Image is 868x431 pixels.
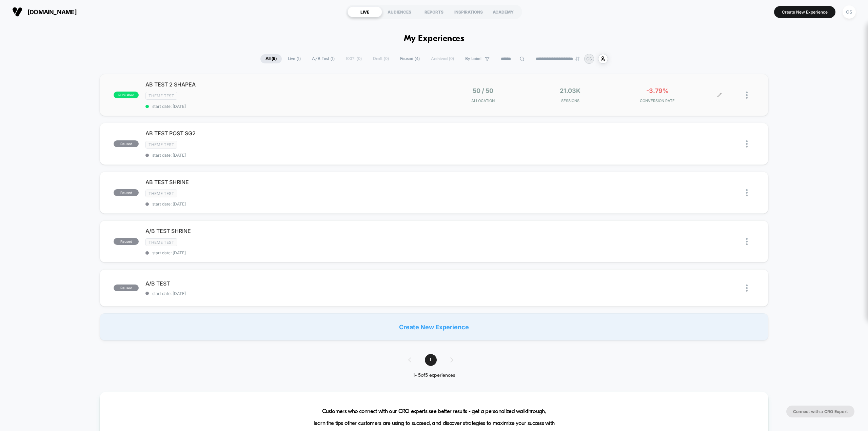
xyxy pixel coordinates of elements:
[145,228,434,234] span: A/B TEST SHRINE
[843,5,856,19] div: CS
[211,114,232,135] button: Play, NEW DEMO 2025-VEED.mp4
[746,140,748,148] img: close
[114,92,139,98] span: published
[5,224,439,231] input: Seek
[746,238,748,245] img: close
[746,92,748,99] img: close
[471,98,495,103] span: Allocation
[343,236,359,243] div: Current time
[473,87,493,94] span: 50 / 50
[425,354,437,366] span: 1
[395,54,425,63] span: Paused ( 4 )
[774,6,835,18] button: Create New Experience
[145,201,434,207] span: start date: [DATE]
[145,179,434,185] span: AB TEST SHRINE
[114,140,139,147] span: paused
[145,141,177,149] span: Theme Test
[145,92,177,100] span: Theme Test
[145,190,177,197] span: Theme Test
[575,57,579,61] img: end
[746,285,748,292] img: close
[12,7,22,17] img: Visually logo
[145,130,434,137] span: AB TEST POST SG2
[27,8,77,16] span: [DOMAIN_NAME]
[114,238,139,245] span: paused
[100,313,768,340] div: Create New Experience
[382,6,417,17] div: AUDIENCES
[465,56,481,61] span: By Label
[392,236,412,243] input: Volume
[586,56,592,61] p: CS
[746,189,748,196] img: close
[307,54,340,63] span: A/B Test ( 1 )
[560,87,580,94] span: 21.03k
[114,189,139,196] span: paused
[10,6,79,17] button: [DOMAIN_NAME]
[145,104,434,109] span: start date: [DATE]
[646,87,669,94] span: -3.79%
[145,81,434,88] span: AB TEST 2 SHAPEA
[528,98,612,103] span: Sessions
[260,54,282,63] span: All ( 5 )
[360,236,378,243] div: Duration
[283,54,306,63] span: Live ( 1 )
[401,373,467,378] div: 1 - 5 of 5 experiences
[145,250,434,255] span: start date: [DATE]
[486,6,520,17] div: ACADEMY
[114,285,139,291] span: paused
[417,6,451,17] div: REPORTS
[145,280,434,287] span: A/B TEST
[145,238,177,246] span: Theme Test
[145,291,434,296] span: start date: [DATE]
[451,6,486,17] div: INSPIRATIONS
[3,234,15,246] button: Play, NEW DEMO 2025-VEED.mp4
[145,153,434,158] span: start date: [DATE]
[786,406,854,417] button: Connect with a CRO Expert
[841,5,858,19] button: CS
[615,98,699,103] span: CONVERSION RATE
[348,6,382,17] div: LIVE
[404,34,465,44] h1: My Experiences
